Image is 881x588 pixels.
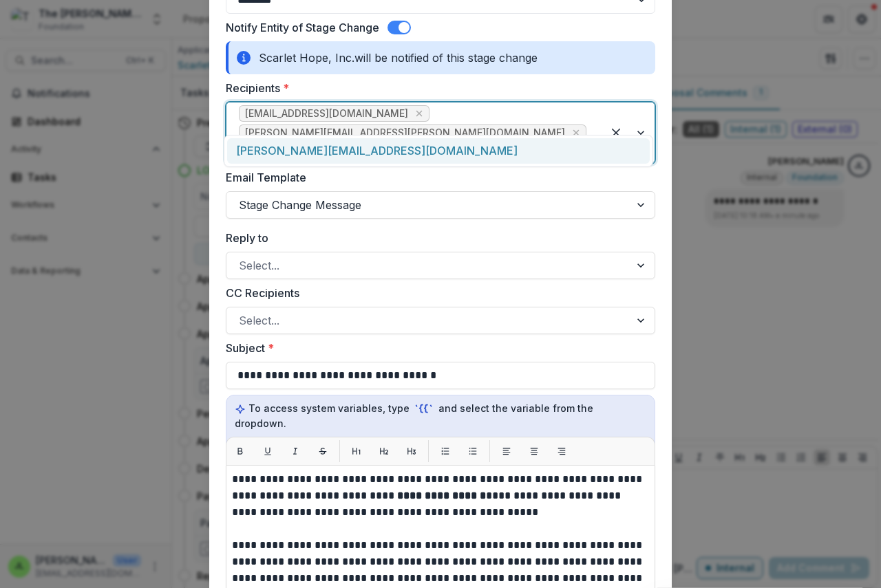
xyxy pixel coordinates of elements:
[226,169,647,186] label: Email Template
[523,440,545,462] button: Align center
[245,108,408,120] span: [EMAIL_ADDRESS][DOMAIN_NAME]
[257,440,279,462] button: Underline
[226,19,379,36] label: Notify Entity of Stage Change
[373,440,395,462] button: H2
[401,440,423,462] button: H3
[346,440,368,462] button: H1
[226,41,655,74] div: Scarlet Hope, Inc. will be notified of this stage change
[227,138,650,164] div: [PERSON_NAME][EMAIL_ADDRESS][DOMAIN_NAME]
[229,440,251,462] button: Bold
[226,340,647,356] label: Subject
[569,126,583,140] div: Remove kristi.wells@scarlethope.org
[226,285,647,301] label: CC Recipients
[551,440,573,462] button: Align right
[605,122,627,144] div: Clear selected options
[235,401,646,431] p: To access system variables, type and select the variable from the dropdown.
[312,440,334,462] button: Strikethrough
[226,80,647,96] label: Recipients
[284,440,306,462] button: Italic
[245,127,565,139] span: [PERSON_NAME][EMAIL_ADDRESS][PERSON_NAME][DOMAIN_NAME]
[412,107,426,120] div: Remove briggham@thetrellis.group
[496,440,518,462] button: Align left
[462,440,484,462] button: List
[226,230,647,246] label: Reply to
[434,440,456,462] button: List
[412,402,436,416] code: `{{`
